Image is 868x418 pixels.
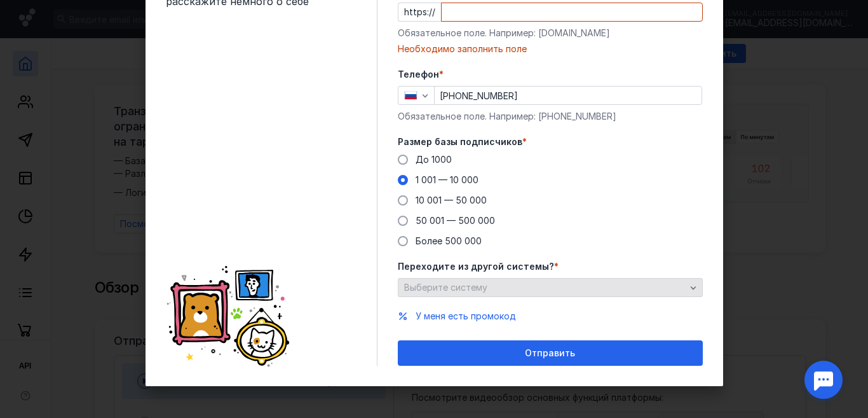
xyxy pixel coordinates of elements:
span: Отправить [525,348,575,359]
span: У меня есть промокод [416,310,516,321]
button: У меня есть промокод [416,310,516,323]
span: До 1000 [416,154,452,165]
span: 50 001 — 500 000 [416,215,495,226]
span: Выберите систему [404,282,487,293]
span: Размер базы подписчиков [398,136,522,148]
span: Переходите из другой системы? [398,260,554,273]
div: Обязательное поле. Например: [PHONE_NUMBER] [398,110,703,123]
button: Отправить [398,340,703,366]
div: Обязательное поле. Например: [DOMAIN_NAME] [398,27,703,39]
div: Необходимо заполнить поле [398,43,703,55]
button: Выберите систему [398,278,703,297]
span: 10 001 — 50 000 [416,195,487,206]
span: 1 001 — 10 000 [416,174,478,185]
span: Телефон [398,68,439,81]
span: Более 500 000 [416,235,482,246]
